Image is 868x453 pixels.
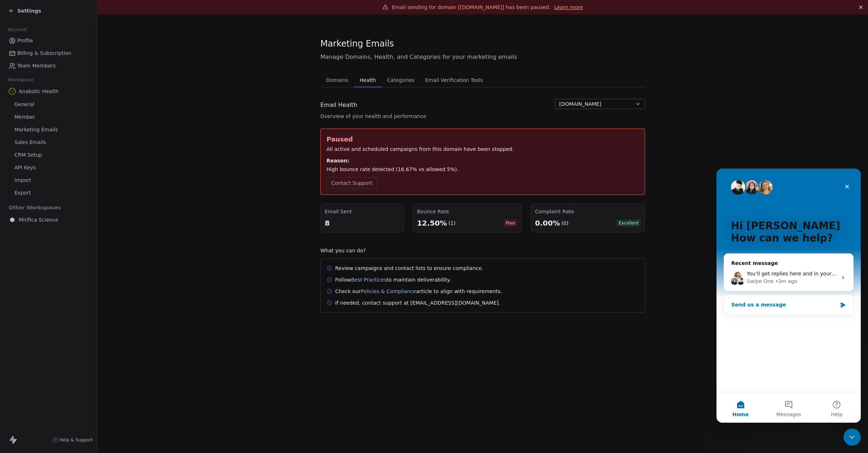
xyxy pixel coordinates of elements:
[716,169,861,423] iframe: Intercom live chat
[14,113,35,121] span: Member
[48,225,96,254] button: Messages
[30,109,57,117] div: Swipe One
[14,189,31,197] span: Export
[14,101,34,108] span: General
[9,88,16,95] img: Anabolic-Health-Icon-192.png
[417,218,447,228] div: 12.50%
[384,75,417,85] span: Categories
[6,60,91,72] a: Team Members
[504,219,518,227] span: Poor
[326,145,639,153] div: All active and scheduled campaigns from this domain have been stopped.
[6,149,91,161] a: CRM Setup
[559,100,601,108] span: [DOMAIN_NAME]
[19,88,58,95] span: Anabolic Health
[617,219,641,227] span: Excellent
[417,208,517,215] div: Bounce Rate
[554,4,583,11] a: Learn more
[351,277,387,283] a: Best Practices
[561,219,569,227] div: (0)
[422,75,486,85] span: Email Verification Tools
[335,276,451,283] div: Follow to maintain deliverability.
[5,74,36,85] span: Workspace
[15,132,120,140] div: Send us a message
[535,208,641,215] div: Complaint Rate
[114,243,126,248] span: Help
[325,208,400,215] div: Email Sent
[17,7,41,14] span: Settings
[14,151,42,159] span: CRM Setup
[5,24,30,35] span: Account
[320,101,357,109] span: Email Health
[17,37,33,44] span: Profile
[6,35,91,47] a: Profile
[59,109,81,117] div: • 3m ago
[6,136,91,148] a: Sales Emails
[320,38,394,49] span: Marketing Emails
[392,4,551,10] span: Email sending for domain [[DOMAIN_NAME]] has been paused.
[326,166,639,173] div: High bounce rate detected (16.67% vs allowed 5%).
[535,218,560,228] div: 0.00%
[52,437,93,443] a: Help & Support
[6,47,91,59] a: Billing & Subscription
[335,299,500,306] div: If needed, contact support at [EMAIL_ADDRESS][DOMAIN_NAME].
[6,187,91,199] a: Export
[14,126,58,134] span: Marketing Emails
[357,75,379,85] span: Health
[6,124,91,136] a: Marketing Emails
[335,288,502,295] div: Check our article to align with requirements.
[30,102,348,108] span: You’ll get replies here and in your email: ✉️ [PERSON_NAME][EMAIL_ADDRESS][DOMAIN_NAME] Our usual...
[448,219,456,227] div: (1)
[60,437,93,443] span: Help & Support
[323,75,351,85] span: Domains
[17,49,71,57] span: Billing & Subscription
[16,243,32,248] span: Home
[325,218,400,228] div: 8
[326,157,639,164] div: Reason:
[14,177,31,184] span: Import
[96,225,144,254] button: Help
[320,113,426,120] span: Overview of your health and performance
[326,135,639,144] div: Paused
[6,174,91,186] a: Import
[6,202,64,213] span: Other Workspaces
[320,53,645,61] span: Manage Domains, Health, and Categories for your marketing emails
[60,243,85,248] span: Messages
[124,12,137,25] div: Close
[6,99,91,110] a: General
[6,111,91,123] a: Member
[320,247,645,254] div: What you can do?
[9,216,16,223] img: MIRIFICA%20science_logo_icon-big.png
[14,139,46,146] span: Sales Emails
[7,126,137,146] div: Send us a message
[9,7,41,14] a: Settings
[335,265,483,272] div: Review campaigns and contact lists to ensure compliance.
[6,162,91,174] a: API Keys
[14,164,36,171] span: API Keys
[19,216,58,223] span: Mirifica Science
[843,428,861,446] iframe: Intercom live chat
[17,62,56,70] span: Team Members
[326,177,377,189] button: Contact Support
[361,288,416,294] a: Policies & Compliance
